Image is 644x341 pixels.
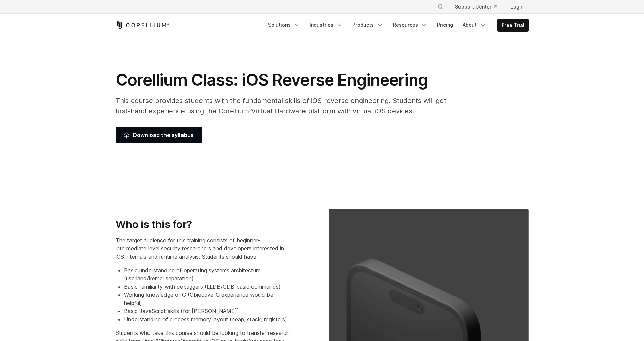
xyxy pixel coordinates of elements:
li: Understanding of process memory layout (heap, stack, registers) [124,315,290,323]
p: The target audience for this training consists of beginner-intermediate level security researcher... [116,236,290,261]
div: Navigation Menu [429,1,529,13]
p: This course provides students with the fundamental skills of iOS reverse engineering. Students wi... [116,96,455,116]
li: Basic familiarity with debuggers (LLDB/GDB basic commands) [124,282,290,291]
a: Support Center [450,1,502,13]
li: Basic understanding of operating systems architecture (userland/kernel separation) [124,266,290,282]
div: Navigation Menu [264,19,529,32]
a: Corellium Home [116,21,170,29]
a: Resources [389,19,432,31]
a: About [458,19,490,31]
a: Products [348,19,387,31]
li: Working knowledge of C (Objective-C experience would be helpful) [124,291,290,307]
h3: Who is this for? [116,218,290,231]
a: Pricing [433,19,457,31]
a: Solutions [264,19,304,31]
h1: Corellium Class: iOS Reverse Engineering [116,70,455,90]
button: Search [435,1,447,13]
a: Industries [306,19,347,31]
a: Download the syllabus [116,127,202,143]
a: Login [505,1,529,13]
li: Basic JavaScript skills (for [PERSON_NAME]) [124,307,290,315]
a: Free Trial [498,19,528,31]
span: Download the syllabus [124,131,194,139]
